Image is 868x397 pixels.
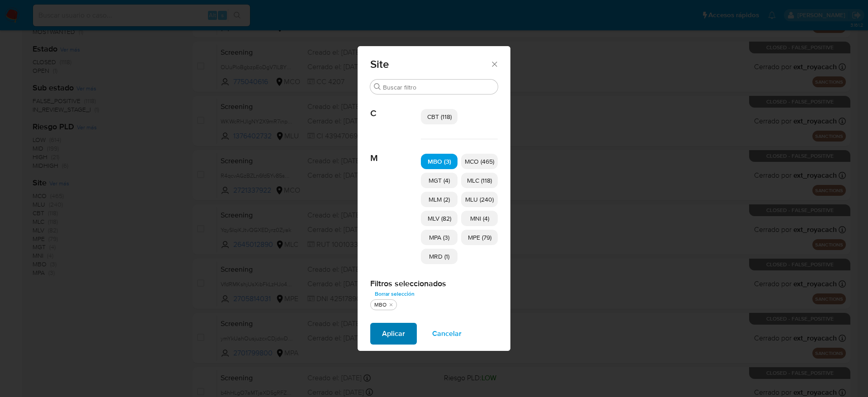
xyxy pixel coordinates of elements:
[370,288,419,299] button: Borrar selección
[428,157,451,166] span: MBO (3)
[465,195,494,204] span: MLU (240)
[370,59,490,70] span: Site
[375,289,415,298] span: Borrar selección
[370,139,421,164] span: M
[461,192,498,207] div: MLU (240)
[461,211,498,226] div: MNI (4)
[370,323,417,345] button: Aplicar
[470,214,489,223] span: MNI (4)
[461,173,498,188] div: MLC (118)
[427,112,452,121] span: CBT (118)
[421,154,458,169] div: MBO (3)
[429,252,449,261] span: MRD (1)
[420,323,473,345] button: Cancelar
[370,95,421,119] span: C
[428,214,451,223] span: MLV (82)
[421,173,458,188] div: MGT (4)
[461,154,498,169] div: MCO (465)
[429,233,449,242] span: MPA (3)
[429,195,450,204] span: MLM (2)
[421,249,458,264] div: MRD (1)
[421,230,458,245] div: MPA (3)
[373,301,388,309] div: MBO
[468,233,491,242] span: MPE (79)
[382,324,405,344] span: Aplicar
[432,324,462,344] span: Cancelar
[421,109,458,124] div: CBT (118)
[387,301,395,308] button: quitar MBO
[429,176,450,185] span: MGT (4)
[467,176,492,185] span: MLC (118)
[421,211,458,226] div: MLV (82)
[370,279,498,288] h2: Filtros seleccionados
[465,157,494,166] span: MCO (465)
[461,230,498,245] div: MPE (79)
[383,83,494,91] input: Buscar filtro
[490,60,498,68] button: Cerrar
[374,83,381,90] button: Buscar
[421,192,458,207] div: MLM (2)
